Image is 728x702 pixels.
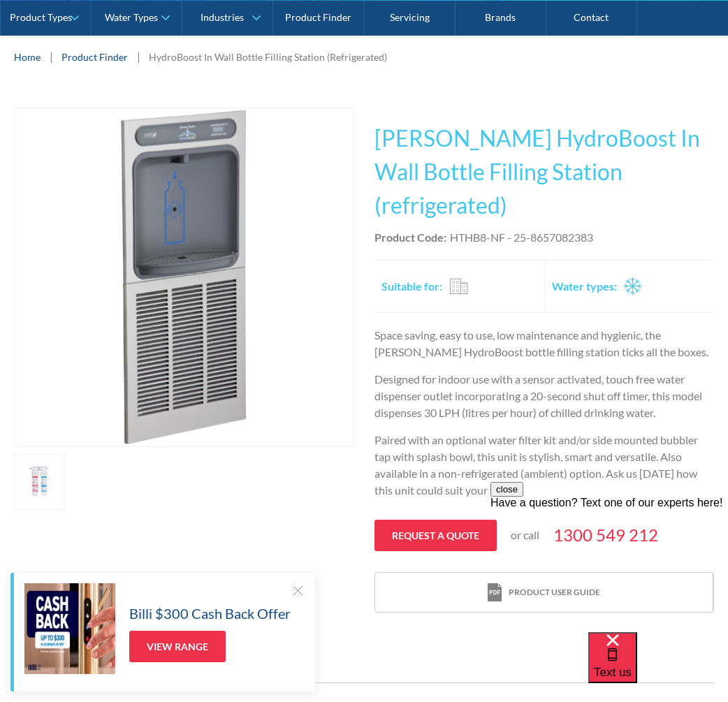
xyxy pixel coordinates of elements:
a: View Range [129,631,226,662]
p: Paired with an optional water filter kit and/or side mounted bubbler tap with splash bowl, this u... [374,432,714,499]
div: Product Types [10,11,72,23]
img: Billi $300 Cash Back Offer [24,583,115,674]
div: | [48,48,54,65]
img: print icon [488,583,502,602]
a: Home [14,50,41,64]
div: | [135,48,142,65]
h2: Water types: [552,278,617,295]
a: Product Finder [61,50,128,64]
a: open lightbox [14,108,354,447]
p: Space saving, easy to use, low maintenance and hygienic, the [PERSON_NAME] HydroBoost bottle fill... [374,327,714,360]
a: print iconProduct user guide [375,573,713,613]
a: open lightbox [14,454,65,510]
h1: [PERSON_NAME] HydroBoost In Wall Bottle Filling Station (refrigerated) [374,122,714,222]
div: HTHB8-NF - 25-8657082383 [450,229,593,246]
p: Designed for indoor use with a sensor activated, touch free water dispenser outlet incorporating ... [374,371,714,421]
img: HydroBoost In Wall Bottle Filling Station (Refrigerated) [15,108,353,446]
a: Request a quote [374,520,497,551]
div: HydroBoost In Wall Bottle Filling Station (Refrigerated) [149,50,387,64]
h2: Suitable for: [381,278,442,295]
strong: Product Code: [374,231,446,244]
iframe: podium webchat widget prompt [490,482,728,650]
div: Industries [201,11,244,23]
iframe: podium webchat widget bubble [588,632,728,702]
div: Water Types [105,11,158,23]
h5: Billi $300 Cash Back Offer [129,603,291,624]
